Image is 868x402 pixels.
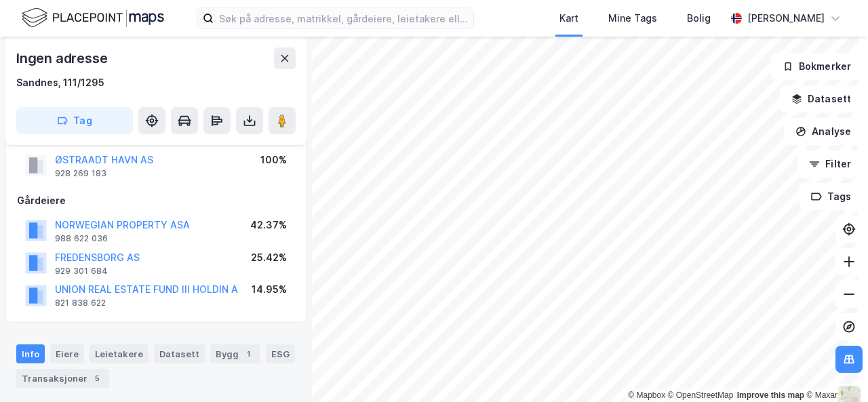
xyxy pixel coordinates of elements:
div: ESG [266,344,295,363]
div: Transaksjoner [16,369,109,388]
div: 929 301 684 [55,266,108,277]
div: Info [16,344,45,363]
a: OpenStreetMap [668,390,734,400]
div: 14.95% [252,281,287,298]
div: 988 622 036 [55,233,108,244]
div: Gårdeiere [17,193,295,209]
div: Datasett [154,344,205,363]
div: Sandnes, 111/1295 [16,75,104,91]
div: Eiere [50,344,84,363]
div: [PERSON_NAME] [747,10,825,26]
div: 42.37% [250,217,287,233]
div: 5 [90,371,104,385]
div: 25.42% [251,249,287,266]
input: Søk på adresse, matrikkel, gårdeiere, leietakere eller personer [214,8,473,28]
a: Improve this map [737,390,804,400]
button: Tags [800,183,863,210]
div: Kart [559,10,578,26]
div: Bygg [210,344,260,363]
button: Filter [797,150,863,178]
button: Analyse [784,118,863,145]
button: Tag [16,107,133,134]
a: Mapbox [628,390,665,400]
div: 100% [260,152,287,168]
div: Bolig [687,10,711,26]
div: Kontrollprogram for chat [800,337,868,402]
div: Leietakere [90,344,149,363]
img: logo.f888ab2527a4732fd821a326f86c7f29.svg [22,6,164,30]
div: Ingen adresse [16,47,110,69]
div: 1 [241,347,255,361]
button: Bokmerker [771,53,863,80]
iframe: Chat Widget [800,337,868,402]
div: 928 269 183 [55,168,106,179]
button: Datasett [780,85,863,113]
div: Mine Tags [608,10,657,26]
div: 821 838 622 [55,298,106,308]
